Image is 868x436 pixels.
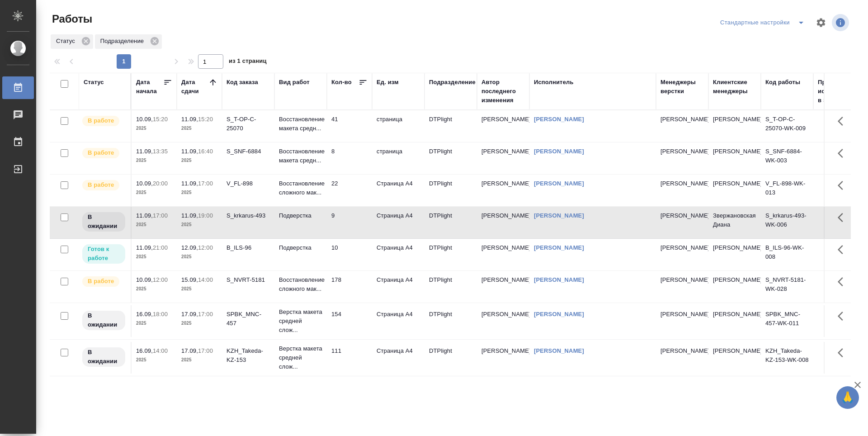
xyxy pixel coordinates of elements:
[279,147,322,165] p: Восстановление макета средн...
[181,276,198,283] p: 15.09,
[660,78,704,96] div: Менеджеры верстки
[481,78,525,105] div: Автор последнего изменения
[181,180,198,187] p: 11.09,
[88,277,114,286] p: В работе
[226,310,270,328] div: SPBK_MNC-457
[425,271,477,303] td: DTPlight
[761,271,813,303] td: S_NVRT-5181-WK-028
[153,311,168,318] p: 18:00
[534,78,574,87] div: Исполнитель
[226,179,270,188] div: V_FL-898
[181,124,217,133] p: 2025
[136,252,172,261] p: 2025
[181,284,217,294] p: 2025
[136,284,172,294] p: 2025
[95,34,162,49] div: Подразделение
[425,342,477,374] td: DTPlight
[327,342,372,374] td: 111
[279,344,322,371] p: Верстка макета средней слож...
[372,271,425,303] td: Страница А4
[660,346,704,355] p: [PERSON_NAME]
[51,34,93,49] div: Статус
[279,211,322,220] p: Подверстка
[181,319,217,328] p: 2025
[477,342,529,374] td: [PERSON_NAME]
[136,311,153,318] p: 16.09,
[181,148,198,155] p: 11.09,
[198,347,213,354] p: 17:00
[425,207,477,238] td: DTPlight
[279,78,310,87] div: Вид работ
[832,271,854,293] button: Здесь прячутся важные кнопки
[761,305,813,337] td: SPBK_MNC-457-WK-011
[226,243,270,252] div: B_ILS-96
[100,37,147,46] p: Подразделение
[832,305,854,327] button: Здесь прячутся важные кнопки
[534,244,584,251] a: [PERSON_NAME]
[534,347,584,354] a: [PERSON_NAME]
[88,116,114,125] p: В работе
[136,319,172,328] p: 2025
[761,110,813,142] td: S_T-OP-C-25070-WK-009
[327,110,372,142] td: 41
[181,252,217,261] p: 2025
[477,239,529,270] td: [PERSON_NAME]
[136,124,172,133] p: 2025
[660,275,704,284] p: [PERSON_NAME]
[84,78,104,87] div: Статус
[229,56,267,69] span: из 1 страниц
[181,188,217,197] p: 2025
[425,305,477,337] td: DTPlight
[181,220,217,229] p: 2025
[81,115,126,127] div: Исполнитель выполняет работу
[50,12,92,26] span: Работы
[279,275,322,294] p: Восстановление сложного мак...
[425,142,477,174] td: DTPlight
[761,207,813,238] td: S_krkarus-493-WK-006
[136,347,153,354] p: 16.09,
[477,271,529,303] td: [PERSON_NAME]
[832,342,854,364] button: Здесь прячутся важные кнопки
[832,142,854,164] button: Здесь прячутся важные кнопки
[477,305,529,337] td: [PERSON_NAME]
[226,147,270,156] div: S_SNF-6884
[534,212,584,219] a: [PERSON_NAME]
[181,244,198,251] p: 12.09,
[181,78,208,96] div: Дата сдачи
[327,175,372,206] td: 22
[88,348,120,366] p: В ожидании
[377,78,399,87] div: Ед. изм
[425,239,477,270] td: DTPlight
[226,346,270,365] div: KZH_Takeda-KZ-153
[832,207,854,228] button: Здесь прячутся важные кнопки
[534,180,584,187] a: [PERSON_NAME]
[81,310,126,331] div: Исполнитель назначен, приступать к работе пока рано
[279,308,322,335] p: Верстка макета средней слож...
[88,245,120,263] p: Готов к работе
[534,116,584,123] a: [PERSON_NAME]
[198,180,213,187] p: 17:00
[81,211,126,232] div: Исполнитель назначен, приступать к работе пока рано
[708,175,761,206] td: [PERSON_NAME]
[198,276,213,283] p: 14:00
[832,239,854,261] button: Здесь прячутся важные кнопки
[331,78,352,87] div: Кол-во
[198,116,213,123] p: 15:20
[153,276,168,283] p: 12:00
[81,179,126,191] div: Исполнитель выполняет работу
[81,243,126,265] div: Исполнитель может приступить к работе
[153,116,168,123] p: 15:20
[372,110,425,142] td: страница
[226,275,270,284] div: S_NVRT-5181
[136,188,172,197] p: 2025
[153,148,168,155] p: 13:35
[327,271,372,303] td: 178
[88,311,120,329] p: В ожидании
[477,175,529,206] td: [PERSON_NAME]
[88,180,114,190] p: В работе
[88,213,120,231] p: В ожидании
[761,342,813,374] td: KZH_Takeda-KZ-153-WK-008
[136,116,153,123] p: 10.09,
[761,175,813,206] td: V_FL-898-WK-013
[136,180,153,187] p: 10.09,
